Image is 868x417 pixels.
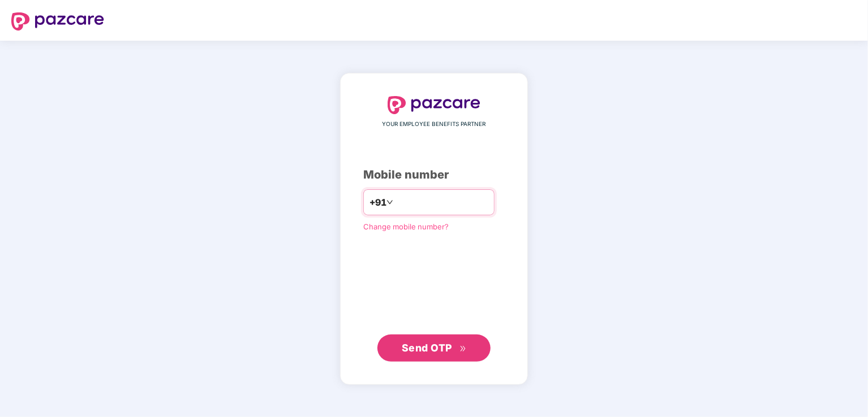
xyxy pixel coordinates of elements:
[369,196,386,210] span: +91
[402,342,452,354] span: Send OTP
[377,335,491,362] button: Send OTPdouble-right
[459,345,467,353] span: double-right
[11,12,104,31] img: logo
[388,96,480,114] img: logo
[383,120,486,129] span: YOUR EMPLOYEE BENEFITS PARTNER
[363,166,505,184] div: Mobile number
[363,222,449,231] a: Change mobile number?
[386,199,393,206] span: down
